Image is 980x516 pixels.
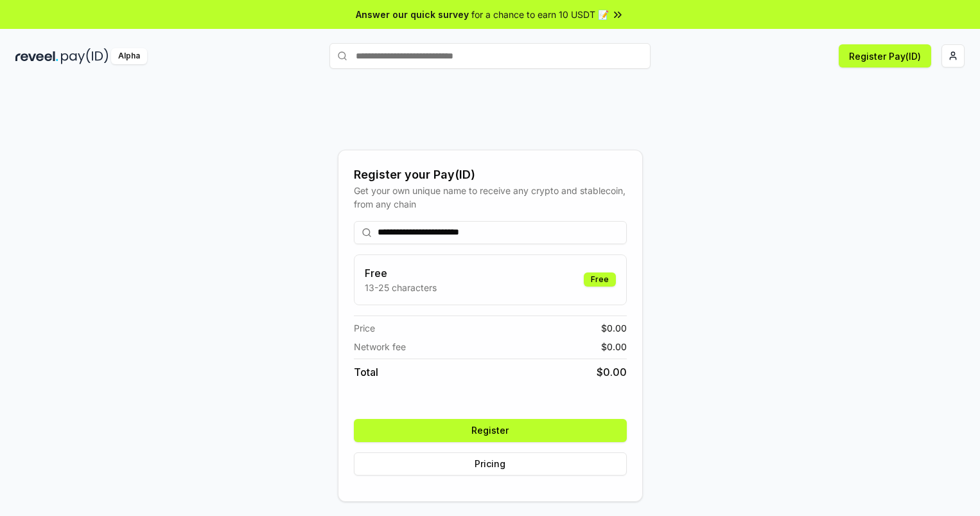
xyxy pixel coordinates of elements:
[584,272,616,287] div: Free
[354,321,375,335] span: Price
[15,48,58,64] img: reveel_dark
[597,364,627,380] span: $ 0.00
[839,44,931,67] button: Register Pay(ID)
[471,8,609,21] span: for a chance to earn 10 USDT 📝
[365,265,437,281] h3: Free
[354,166,627,184] div: Register your Pay(ID)
[111,48,147,64] div: Alpha
[354,364,378,380] span: Total
[365,281,437,294] p: 13-25 characters
[354,340,406,353] span: Network fee
[354,419,627,442] button: Register
[356,8,469,21] span: Answer our quick survey
[354,184,627,211] div: Get your own unique name to receive any crypto and stablecoin, from any chain
[601,340,627,353] span: $ 0.00
[61,48,109,64] img: pay_id
[601,321,627,335] span: $ 0.00
[354,452,627,476] button: Pricing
